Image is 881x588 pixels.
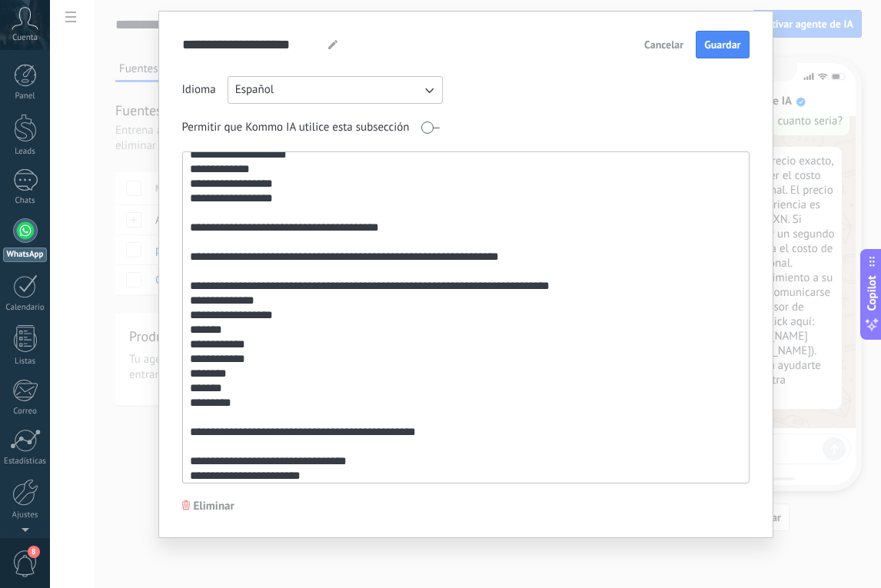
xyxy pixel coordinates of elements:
[3,247,47,262] div: WhatsApp
[3,303,48,313] div: Calendario
[644,39,683,50] span: Cancelar
[235,82,274,98] span: Español
[3,196,48,206] div: Chats
[3,407,48,417] div: Correo
[182,82,216,98] span: Idioma
[194,499,234,514] span: Eliminar
[3,91,48,101] div: Panel
[864,275,879,311] span: Copilot
[228,76,443,104] button: Español
[182,120,410,135] span: Permitir que Kommo IA utilice esta subsección
[3,457,48,467] div: Estadísticas
[12,33,38,43] span: Cuenta
[704,39,740,50] span: Guardar
[28,546,40,558] span: 8
[3,510,48,520] div: Ajustes
[637,33,690,56] button: Cancelar
[696,31,749,58] button: Guardar
[3,147,48,157] div: Leads
[3,357,48,367] div: Listas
